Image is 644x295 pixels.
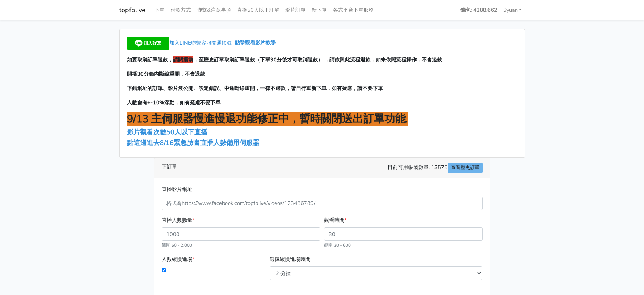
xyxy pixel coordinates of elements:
label: 觀看時間 [324,216,347,224]
span: ，至歷史訂單取消訂單退款（下單30分後才可取消退款） ，請依照此流程退款，如未依照流程操作，不會退款 [193,56,442,63]
a: 直播50人以下訂單 [234,3,282,17]
a: Syuan [500,3,525,17]
a: 聯繫&注意事項 [194,3,234,17]
a: 影片觀看次數 [127,128,166,137]
img: 加入好友 [127,37,169,50]
a: 下單 [151,3,167,17]
span: 50人以下直播 [166,128,207,137]
strong: 錢包: 4288.662 [460,6,497,14]
label: 直播影片網址 [162,185,192,194]
span: 如要取消訂單退款， [127,56,173,63]
small: 範圍 30 - 600 [324,242,351,248]
span: 開播30分鐘內斷線重開，不會退款 [127,70,205,78]
a: 50人以下直播 [166,128,209,137]
a: 錢包: 4288.662 [457,3,500,17]
span: 人數會有+-10%浮動，如有疑慮不要下單 [127,99,221,106]
a: 各式平台下單服務 [330,3,377,17]
span: 9/13 主伺服器慢進慢退功能修正中，暫時關閉送出訂單功能. [127,112,408,126]
input: 1000 [162,227,320,241]
a: 付款方式 [167,3,194,17]
small: 範圍 50 - 2,000 [162,242,192,248]
a: topfblive [119,3,146,17]
a: 查看歷史訂單 [448,163,483,173]
label: 選擇緩慢進場時間 [270,255,310,264]
span: 請關播前 [173,56,193,63]
div: 下訂單 [154,158,490,178]
label: 人數緩慢進場 [162,255,195,264]
input: 30 [324,227,483,241]
a: 加入LINE聯繫客服開通帳號 [127,39,235,46]
a: 點擊觀看影片教學 [235,39,276,46]
a: 點這邊進去8/16緊急臉書直播人數備用伺服器 [127,138,259,147]
span: 下錯網址的訂單、影片沒公開、設定錯誤、中途斷線重開，一律不退款，請自行重新下單，如有疑慮，請不要下單 [127,85,383,92]
a: 影片訂單 [282,3,309,17]
a: 新下單 [309,3,330,17]
span: 加入LINE聯繫客服開通帳號 [169,39,232,46]
label: 直播人數數量 [162,216,195,224]
input: 格式為https://www.facebook.com/topfblive/videos/123456789/ [162,197,483,210]
span: 目前可用帳號數量: 13575 [388,163,483,173]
